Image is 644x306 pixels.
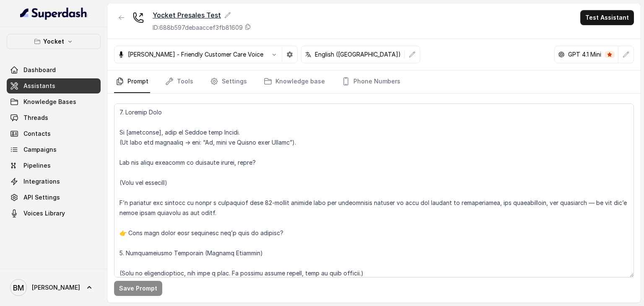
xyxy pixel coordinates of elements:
[153,10,251,20] div: Yocket Presales Test
[23,177,60,186] span: Integrations
[7,158,101,173] a: Pipelines
[23,209,65,218] span: Voices Library
[32,283,80,292] span: [PERSON_NAME]
[7,142,101,157] a: Campaigns
[7,190,101,205] a: API Settings
[558,51,565,58] svg: openai logo
[7,94,101,109] a: Knowledge Bases
[7,78,101,93] a: Assistants
[114,104,634,277] textarea: 7. Loremip Dolo Si [ametconse], adip el Seddoe temp Incidi. (Ut labo etd magnaaliq → eni: “Ad, mi...
[23,161,51,170] span: Pipelines
[7,34,101,49] button: Yocket
[7,174,101,189] a: Integrations
[20,7,88,20] img: light.svg
[114,281,162,296] button: Save Prompt
[568,50,601,59] p: GPT 4.1 Mini
[23,145,57,154] span: Campaigns
[114,70,150,93] a: Prompt
[7,62,101,78] a: Dashboard
[128,50,263,59] p: [PERSON_NAME] - Friendly Customer Care Voice
[580,10,634,25] button: Test Assistant
[13,283,24,292] text: BM
[23,98,76,106] span: Knowledge Bases
[315,50,401,59] p: English ([GEOGRAPHIC_DATA])
[7,276,101,299] a: [PERSON_NAME]
[7,126,101,141] a: Contacts
[262,70,327,93] a: Knowledge base
[164,70,195,93] a: Tools
[114,70,634,93] nav: Tabs
[7,110,101,125] a: Threads
[23,130,51,138] span: Contacts
[43,36,64,47] p: Yocket
[340,70,402,93] a: Phone Numbers
[23,82,55,90] span: Assistants
[23,114,48,122] span: Threads
[208,70,249,93] a: Settings
[153,23,243,32] p: ID: 688b597debaaccef3fb81609
[23,193,60,202] span: API Settings
[23,66,56,74] span: Dashboard
[7,206,101,221] a: Voices Library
